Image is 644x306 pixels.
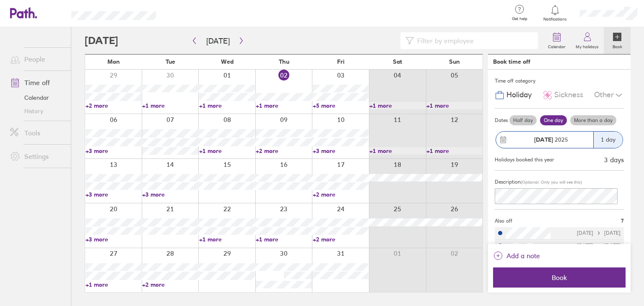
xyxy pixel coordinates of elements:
[369,102,425,109] a: +1 more
[313,147,369,155] a: +3 more
[199,236,255,243] a: +1 more
[426,147,482,155] a: +1 more
[571,27,604,54] a: My holidays
[540,115,567,125] label: One day
[86,281,141,288] a: +1 more
[495,117,508,123] span: Dates
[542,4,569,22] a: Notifications
[3,124,71,141] a: Tools
[279,58,289,65] span: Thu
[86,191,141,198] a: +3 more
[571,42,604,49] label: My holidays
[577,230,621,236] div: [DATE] [DATE]
[604,27,631,54] a: Book
[86,147,141,155] a: +3 more
[86,102,141,109] a: +2 more
[313,236,369,243] a: +2 more
[493,58,530,65] div: Book time off
[534,136,553,143] strong: [DATE]
[509,115,537,125] label: Half day
[166,58,175,65] span: Tue
[543,42,571,49] label: Calendar
[313,102,369,109] a: +5 more
[426,102,482,109] a: +1 more
[521,179,582,185] span: (Optional. Only you will see this)
[3,91,71,104] a: Calendar
[621,218,624,224] span: 7
[86,236,141,243] a: +3 more
[369,147,425,155] a: +1 more
[3,74,71,91] a: Time off
[534,136,568,143] span: 2025
[3,51,71,67] a: People
[393,58,402,65] span: Sat
[499,274,620,281] span: Book
[3,104,71,118] a: History
[593,132,623,148] div: 1 day
[604,156,624,163] div: 3 days
[199,147,255,155] a: +1 more
[414,33,533,49] input: Filter by employee
[200,34,236,48] button: [DATE]
[107,58,120,65] span: Mon
[495,157,554,163] div: Holidays booked this year
[506,91,532,99] span: Holiday
[608,42,627,49] label: Book
[199,102,255,109] a: +1 more
[256,102,312,109] a: +1 more
[554,91,583,99] span: Sickness
[543,27,571,54] a: Calendar
[577,243,621,249] div: [DATE] [DATE]
[313,191,369,198] a: +2 more
[594,87,624,103] div: Other
[142,281,198,288] a: +2 more
[570,115,616,125] label: More than a day
[256,236,312,243] a: +1 more
[221,58,234,65] span: Wed
[495,218,512,224] span: Also off
[493,249,540,262] button: Add a note
[493,267,626,288] button: Book
[542,17,569,22] span: Notifications
[495,75,624,87] div: Time off category
[3,148,71,165] a: Settings
[506,16,533,21] span: Get help
[142,102,198,109] a: +1 more
[495,127,624,153] button: [DATE] 20251 day
[142,191,198,198] a: +3 more
[449,58,460,65] span: Sun
[337,58,345,65] span: Fri
[506,249,540,262] span: Add a note
[256,147,312,155] a: +2 more
[495,179,521,185] span: Description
